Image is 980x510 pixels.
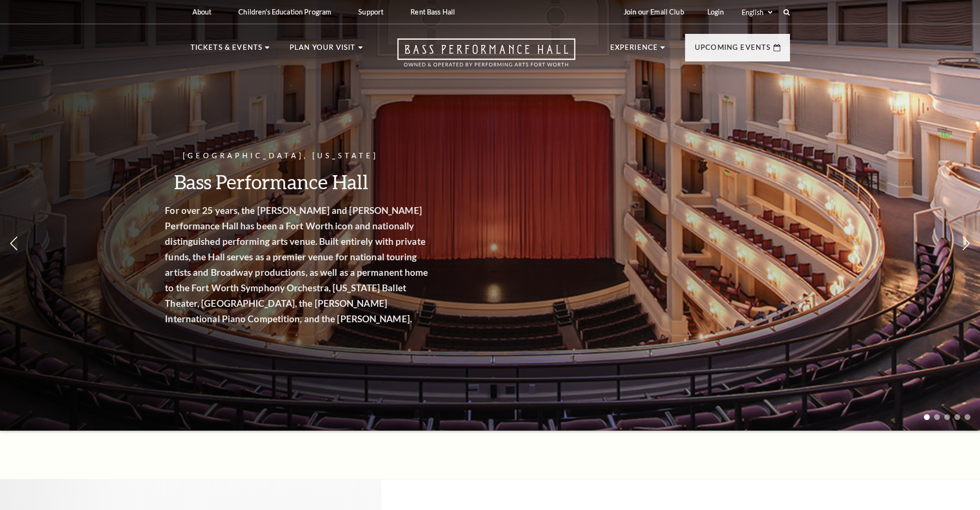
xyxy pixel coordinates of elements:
p: Rent Bass Hall [410,8,455,16]
p: Experience [610,42,658,59]
strong: For over 25 years, the [PERSON_NAME] and [PERSON_NAME] Performance Hall has been a Fort Worth ico... [187,205,450,324]
p: About [192,8,212,16]
p: Support [358,8,383,16]
p: Upcoming Events [695,42,771,59]
p: Tickets & Events [190,42,263,59]
p: Plan Your Visit [290,42,356,59]
select: Select: [740,8,774,17]
h3: Bass Performance Hall [187,169,453,194]
p: Children's Education Program [238,8,331,16]
p: [GEOGRAPHIC_DATA], [US_STATE] [187,150,453,162]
